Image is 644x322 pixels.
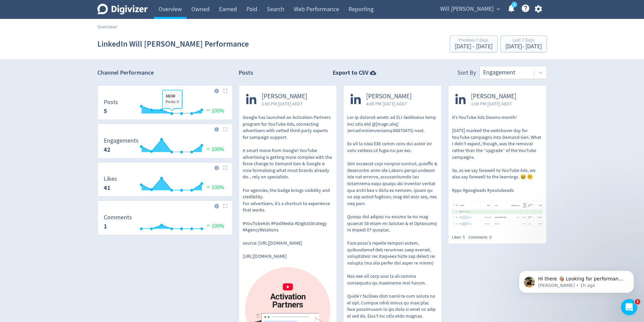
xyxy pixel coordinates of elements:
[205,146,212,151] img: positive-performance.svg
[509,256,644,304] iframe: Intercom notifications message
[205,184,212,189] img: positive-performance.svg
[205,107,212,113] img: positive-performance.svg
[448,85,546,229] a: [PERSON_NAME]1:08 PM [DATE] AEDTIt’s YouTube Ads Dooms-month! [DATE] marked the switchover day fo...
[262,93,307,100] span: [PERSON_NAME]
[100,138,230,155] svg: Engagements 42
[104,222,107,230] strong: 1
[205,223,212,228] img: positive-performance.svg
[511,2,517,7] a: 5
[505,44,542,50] div: [DATE] - [DATE]
[621,299,637,315] iframe: Intercom live chat
[100,176,230,194] svg: Likes 41
[495,6,501,12] span: expand_more
[452,234,469,240] div: Likes
[100,214,230,232] svg: Comments 1
[223,204,228,208] img: Placeholder
[223,127,228,131] img: Placeholder
[471,93,517,100] span: [PERSON_NAME]
[262,100,307,107] span: 1:00 PM [DATE] AEDT
[205,184,224,191] span: 100%
[457,69,476,79] div: Sort By
[440,4,494,15] span: Will [PERSON_NAME]
[469,234,495,240] div: Comments
[505,38,542,44] div: Last 7 Days
[455,38,493,44] div: Previous 7 Days
[97,24,116,30] a: Overview
[223,166,228,170] img: Placeholder
[205,146,224,153] span: 100%
[452,201,543,227] img: https://media.cf.digivizer.com/images/linkedin-82573389-urn:li:share:7381148508764106752-047f078a...
[366,93,412,100] span: [PERSON_NAME]
[635,299,640,304] span: 1
[243,114,333,260] p: Google has launched an Activation Partners program for YouTube Ads, connecting advertisers with v...
[333,69,368,77] strong: Export to CSV
[104,137,139,145] dt: Engagements
[455,44,493,50] div: [DATE] - [DATE]
[450,35,498,52] button: Previous 7 Days[DATE] - [DATE]
[104,214,132,221] dt: Comments
[239,69,253,79] h2: Posts
[366,100,412,107] span: 4:45 PM [DATE] AEDT
[104,107,107,115] strong: 5
[104,98,118,106] dt: Posts
[463,234,465,240] span: 5
[100,99,230,117] svg: Posts 5
[513,2,515,7] text: 5
[223,89,228,93] img: Placeholder
[490,234,492,240] span: 0
[452,114,543,194] p: It’s YouTube Ads Dooms-month! [DATE] marked the switchover day for YouTube campaigns into Demand ...
[500,35,547,52] button: Last 7 Days[DATE]- [DATE]
[97,33,249,55] h1: LinkedIn Will [PERSON_NAME] Performance
[205,107,224,114] span: 100%
[97,69,233,77] h2: Channel Performance
[116,24,118,30] span: /
[471,100,517,107] span: 1:08 PM [DATE] AEDT
[104,184,111,192] strong: 41
[104,175,117,183] dt: Likes
[205,223,224,229] span: 100%
[104,146,111,154] strong: 42
[438,4,502,15] button: Will [PERSON_NAME]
